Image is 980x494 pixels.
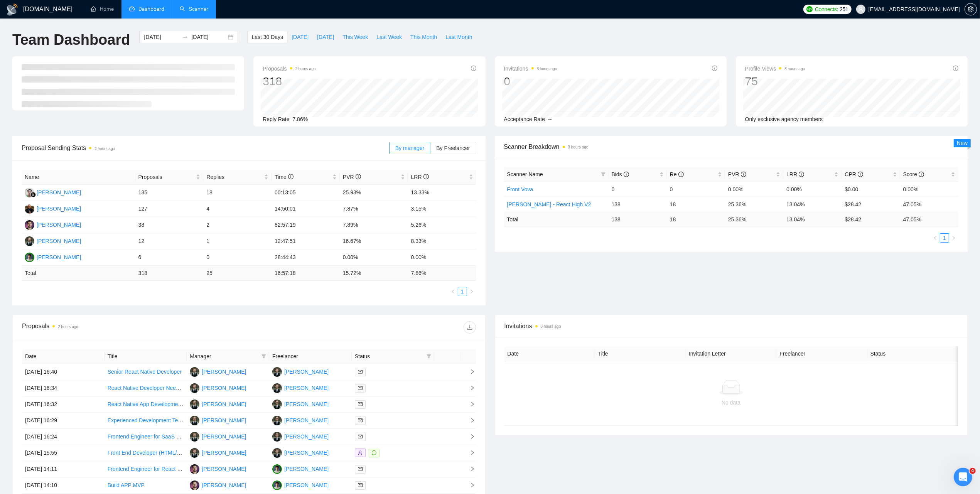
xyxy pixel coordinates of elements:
div: [PERSON_NAME] [284,481,329,489]
td: 12:47:51 [272,233,340,250]
td: Front End Developer (HTML/CSS) [105,445,187,461]
img: KV [272,367,282,377]
td: 318 [135,266,204,281]
img: OP [25,204,34,214]
div: [PERSON_NAME] [284,400,329,408]
td: 4 [203,201,272,217]
a: KV[PERSON_NAME] [272,449,329,455]
td: [DATE] 16:34 [22,380,105,396]
td: $ 28.42 [842,212,900,227]
div: [PERSON_NAME] [284,368,329,376]
td: 0.00% [783,182,842,197]
span: setting [965,6,977,12]
span: Bids [612,171,629,177]
span: swap-right [182,34,188,40]
img: gigradar-bm.png [30,192,36,197]
div: [PERSON_NAME] [37,253,81,261]
span: message [372,450,376,455]
a: KV[PERSON_NAME] [190,449,246,455]
td: Frontend Engineer for React Web Application [105,461,187,477]
span: This Week [342,33,368,41]
li: Next Page [467,287,476,296]
li: 1 [458,287,467,296]
span: 7.86% [293,116,308,122]
div: No data [511,398,952,407]
span: Only exclusive agency members [745,116,823,122]
button: [DATE] [287,31,313,43]
img: KV [25,236,34,246]
td: [DATE] 16:24 [22,429,105,445]
th: Date [504,346,595,361]
span: right [464,401,475,407]
span: right [464,385,475,391]
span: right [464,369,475,374]
img: OH [272,464,282,474]
div: [PERSON_NAME] [284,448,329,457]
div: [PERSON_NAME] [202,400,246,408]
div: [PERSON_NAME] [202,432,246,441]
a: KV[PERSON_NAME] [190,433,246,439]
a: OH[PERSON_NAME] [272,482,329,488]
span: download [464,324,476,330]
td: 25.36 % [725,212,783,227]
td: 0 [667,182,725,197]
a: homeHome [91,6,114,12]
td: [DATE] 14:11 [22,461,105,477]
span: right [469,289,474,294]
button: left [449,287,458,296]
button: setting [965,3,977,15]
span: right [464,434,475,439]
span: right [464,482,475,488]
th: Name [22,170,135,185]
li: 1 [940,233,949,243]
button: left [931,233,940,243]
span: info-circle [919,172,924,177]
span: LRR [411,174,429,180]
div: 0 [504,74,557,89]
td: $0.00 [842,182,900,197]
h1: Team Dashboard [12,31,130,49]
span: [DATE] [317,33,334,41]
button: right [949,233,958,243]
td: 8.33% [408,233,476,250]
span: Last 30 Days [251,33,283,41]
img: IS [190,481,199,490]
img: KV [272,400,282,409]
span: filter [261,354,266,359]
img: KV [272,432,282,442]
td: 7.86 % [408,266,476,281]
span: Dashboard [138,6,164,12]
a: searchScanner [180,6,208,12]
span: LRR [786,171,804,177]
span: info-circle [741,172,746,177]
img: KV [190,448,199,458]
li: Previous Page [931,233,940,243]
img: KV [190,400,199,409]
img: KV [190,383,199,393]
td: 0.00% [725,182,783,197]
span: mail [358,369,363,374]
div: [PERSON_NAME] [284,465,329,473]
td: 13.04 % [783,212,842,227]
a: Experienced Development Team Needed for Figma Application Development [108,417,291,423]
td: Senior React Native Developer [105,364,187,380]
td: 15.72 % [340,266,408,281]
button: download [464,321,476,334]
a: 1 [458,287,467,296]
td: 38 [135,217,204,233]
td: Build APP MVP [105,477,187,494]
span: Scanner Name [507,171,543,177]
span: filter [599,169,607,180]
td: 00:13:05 [272,185,340,201]
a: KV[PERSON_NAME] [25,238,81,244]
span: filter [260,351,268,362]
th: Invitation Letter [686,346,776,361]
time: 3 hours ago [541,324,561,329]
a: KV[PERSON_NAME] [272,368,329,374]
a: setting [965,6,977,12]
span: Connects: [815,5,838,13]
div: [PERSON_NAME] [284,432,329,441]
span: info-circle [624,172,629,177]
img: KV [190,416,199,425]
time: 3 hours ago [537,67,557,71]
